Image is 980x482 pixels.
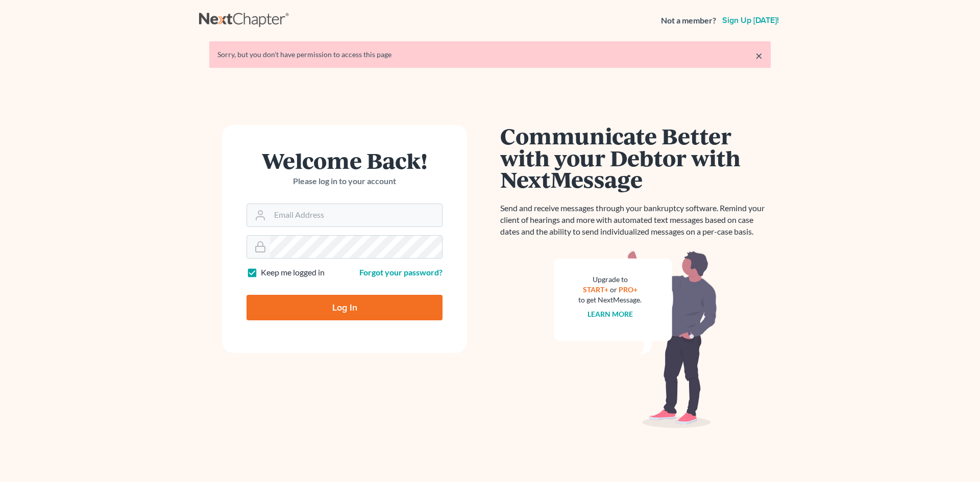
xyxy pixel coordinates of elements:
div: Upgrade to [578,274,642,285]
p: Please log in to your account [247,175,443,187]
a: × [755,49,763,62]
span: or [610,285,617,294]
h1: Communicate Better with your Debtor with NextMessage [500,125,771,190]
a: Learn more [587,310,633,318]
a: START+ [583,285,608,294]
a: Forgot your password? [359,267,443,277]
input: Log In [247,295,443,320]
p: Send and receive messages through your bankruptcy software. Remind your client of hearings and mo... [500,202,771,238]
a: PRO+ [619,285,638,294]
div: Sorry, but you don't have permission to access this page [217,49,763,60]
img: nextmessage_bg-59042aed3d76b12b5cd301f8e5b87938c9018125f34e5fa2b7a6b67550977c72.svg [554,250,717,428]
div: to get NextMessage. [578,295,642,305]
strong: Not a member? [661,15,716,27]
a: Sign up [DATE]! [720,16,781,24]
label: Keep me logged in [261,267,325,278]
h1: Welcome Back! [247,149,443,171]
input: Email Address [270,204,442,226]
